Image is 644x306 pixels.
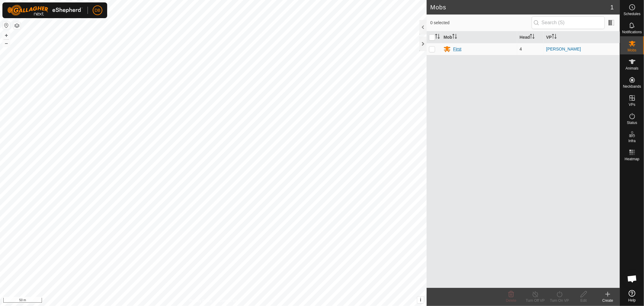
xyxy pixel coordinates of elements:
span: VPs [629,103,635,106]
button: + [3,32,10,39]
span: Schedules [623,12,640,16]
span: Heatmap [625,157,639,161]
th: Mob [441,31,517,43]
a: Privacy Policy [190,298,212,304]
span: Help [628,298,636,302]
a: [PERSON_NAME] [546,47,581,51]
img: Gallagher Logo [7,5,83,16]
button: Map Layers [13,22,21,29]
h2: Mobs [430,4,610,11]
span: 4 [520,47,522,51]
input: Search (S) [532,16,605,29]
p-sorticon: Activate to sort [530,35,535,40]
span: 1 [610,3,614,12]
span: Infra [628,139,636,143]
div: Open chat [623,270,641,288]
span: Neckbands [623,85,641,88]
span: DB [95,7,100,14]
div: First [453,46,461,52]
div: Turn Off VP [523,298,547,303]
button: – [3,40,10,47]
p-sorticon: Activate to sort [452,35,457,40]
span: i [420,297,421,302]
div: Create [596,298,620,303]
button: Reset Map [3,22,10,29]
a: Contact Us [219,298,237,304]
p-sorticon: Activate to sort [552,35,557,40]
span: 0 selected [430,20,532,26]
th: Head [517,31,544,43]
p-sorticon: Activate to sort [435,35,440,40]
th: VP [544,31,620,43]
span: Status [627,121,637,125]
a: Help [620,288,644,304]
span: Delete [506,298,517,303]
div: Turn On VP [547,298,572,303]
span: Animals [626,67,639,70]
button: i [417,297,424,303]
span: Notifications [622,30,642,34]
span: Mobs [628,48,636,52]
div: Edit [572,298,596,303]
